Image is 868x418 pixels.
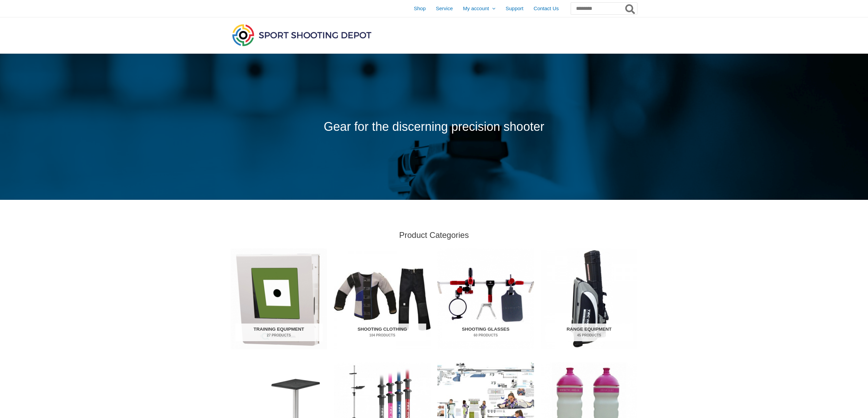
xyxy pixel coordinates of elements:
[339,324,426,341] h2: Shooting Clothing
[231,116,637,138] p: Gear for the discerning precision shooter
[334,248,431,349] img: Shooting Clothing
[442,324,530,341] h2: Shooting Glasses
[546,333,633,338] mark: 45 Products
[235,333,323,338] mark: 27 Products
[624,3,637,14] button: Search
[231,248,327,349] a: Visit product category Training Equipment
[231,22,373,48] img: Sport Shooting Depot
[339,333,426,338] mark: 104 Products
[541,248,637,349] img: Range Equipment
[437,248,534,349] a: Visit product category Shooting Glasses
[231,230,637,240] h2: Product Categories
[442,333,530,338] mark: 60 Products
[541,248,637,349] a: Visit product category Range Equipment
[231,248,327,349] img: Training Equipment
[437,248,534,349] img: Shooting Glasses
[334,248,431,349] a: Visit product category Shooting Clothing
[546,324,633,341] h2: Range Equipment
[235,324,323,341] h2: Training Equipment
